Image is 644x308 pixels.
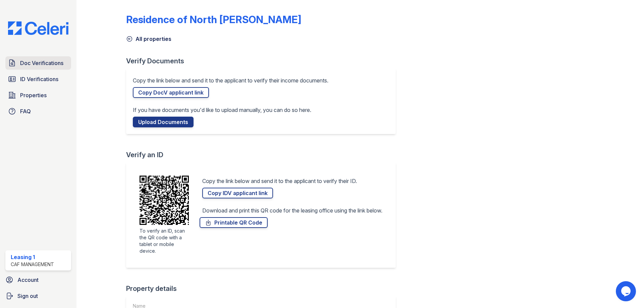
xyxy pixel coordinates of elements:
[5,56,71,70] a: Doc Verifications
[126,56,401,66] div: Verify Documents
[20,107,31,115] span: FAQ
[133,76,328,84] p: Copy the link below and send it to the applicant to verify their income documents.
[17,276,39,284] span: Account
[200,217,268,228] a: Printable QR Code
[202,188,273,198] a: Copy IDV applicant link
[202,206,382,214] p: Download and print this QR code for the leasing office using the link below.
[17,292,38,300] span: Sign out
[11,253,54,261] div: Leasing 1
[133,117,194,127] a: Upload Documents
[133,106,311,114] p: If you have documents you'd like to upload manually, you can do so here.
[133,87,209,98] a: Copy DocV applicant link
[140,228,189,254] div: To verify an ID, scan the QR code with a tablet or mobile device.
[126,284,401,293] div: Property details
[3,289,74,303] a: Sign out
[3,21,74,35] img: CE_Logo_Blue-a8612792a0a2168367f1c8372b55b34899dd931a85d93a1a3d3e32e68fde9ad4.png
[616,281,637,301] iframe: chat widget
[20,91,47,99] span: Properties
[11,261,54,268] div: CAF Management
[126,150,401,160] div: Verify an ID
[126,35,171,43] a: All properties
[5,72,71,86] a: ID Verifications
[20,75,58,83] span: ID Verifications
[20,59,63,67] span: Doc Verifications
[5,105,71,118] a: FAQ
[126,13,301,25] div: Residence of North [PERSON_NAME]
[202,177,357,185] p: Copy the link below and send it to the applicant to verify their ID.
[5,88,71,102] a: Properties
[3,273,74,287] a: Account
